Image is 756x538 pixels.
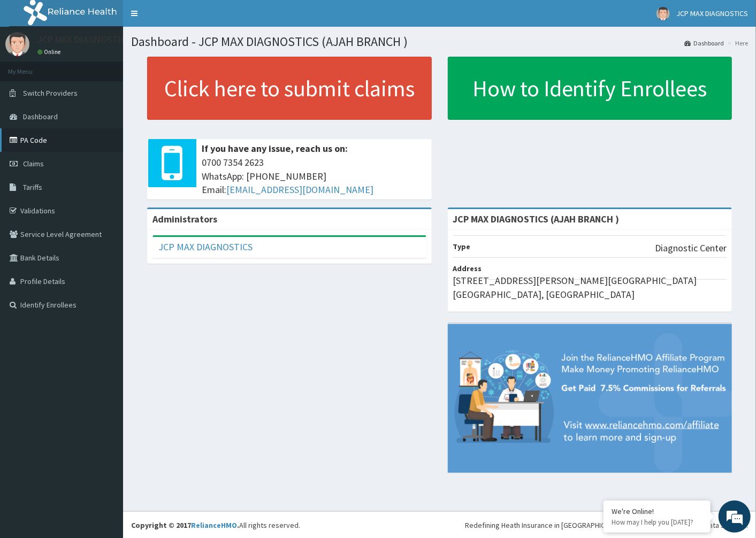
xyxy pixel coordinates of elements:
a: Dashboard [684,39,724,48]
a: How to Identify Enrollees [448,57,732,120]
img: provider-team-banner.png [448,324,732,473]
strong: JCP MAX DIAGNOSTICS (AJAH BRANCH ) [453,213,620,225]
div: Redefining Heath Insurance in [GEOGRAPHIC_DATA] using Telemedicine and Data Science! [465,520,748,531]
span: Dashboard [23,112,58,121]
b: Address [453,264,482,273]
a: [EMAIL_ADDRESS][DOMAIN_NAME] [226,183,373,196]
img: User Image [656,7,670,20]
span: Tariffs [23,182,42,192]
b: If you have any issue, reach us on: [202,142,348,155]
p: Diagnostic Center [655,241,727,255]
span: JCP MAX DIAGNOSTICS [676,9,748,18]
a: JCP MAX DIAGNOSTICS [158,241,253,253]
a: Click here to submit claims [147,57,432,120]
h1: Dashboard - JCP MAX DIAGNOSTICS (AJAH BRANCH ) [131,35,748,49]
img: User Image [5,32,29,56]
b: Type [453,242,471,251]
p: How may I help you today? [612,518,702,527]
span: Claims [23,159,44,168]
span: Switch Providers [23,88,78,98]
a: RelianceHMO [191,520,237,530]
a: Online [37,48,63,56]
div: We're Online! [612,506,702,516]
p: JCP MAX DIAGNOSTICS [37,35,132,44]
span: 0700 7354 2623 WhatsApp: [PHONE_NUMBER] Email: [202,156,426,197]
li: Here [725,39,748,48]
strong: Copyright © 2017 . [131,520,239,530]
p: [STREET_ADDRESS][PERSON_NAME][GEOGRAPHIC_DATA] [GEOGRAPHIC_DATA], [GEOGRAPHIC_DATA] [453,274,727,301]
b: Administrators [152,213,217,225]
